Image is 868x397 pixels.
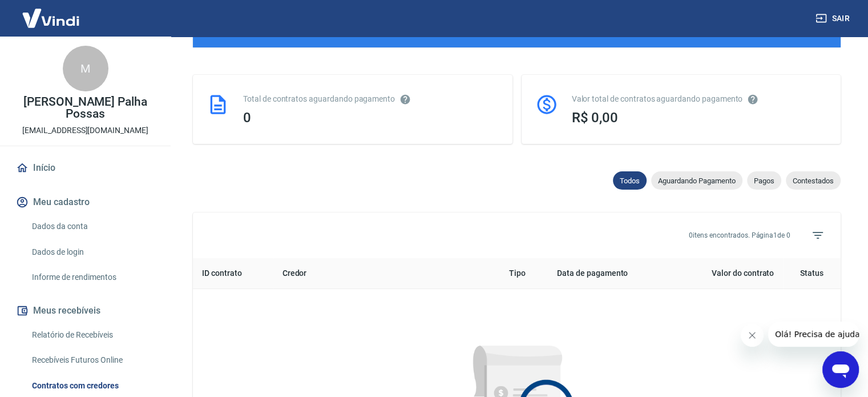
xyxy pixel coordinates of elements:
p: [EMAIL_ADDRESS][DOMAIN_NAME] [22,125,148,137]
button: Sair [813,8,854,29]
div: M [63,46,108,91]
span: Todos [613,177,647,185]
iframe: Botão para abrir a janela de mensagens [822,351,859,388]
svg: O valor comprometido não se refere a pagamentos pendentes na Vindi e sim como garantia a outras i... [747,94,758,105]
p: 0 itens encontrados. Página 1 de 0 [689,230,790,240]
iframe: Mensagem da empresa [768,322,859,347]
div: Pagos [747,171,781,190]
span: Aguardando Pagamento [651,177,742,185]
a: Relatório de Recebíveis [27,323,157,347]
button: Meus recebíveis [14,298,157,323]
th: Valor do contrato [672,258,784,289]
span: R$ 0,00 [572,110,619,126]
a: Início [14,155,157,181]
svg: Esses contratos não se referem à Vindi, mas sim a outras instituições. [399,94,411,105]
th: Status [783,258,841,289]
button: Meu cadastro [14,190,157,215]
a: Informe de rendimentos [27,266,157,289]
span: Olá! Precisa de ajuda? [7,8,96,17]
th: ID contrato [193,258,273,289]
iframe: Fechar mensagem [741,324,764,347]
img: Vindi [14,1,88,35]
span: Pagos [747,177,781,185]
a: Dados de login [27,240,157,264]
a: Recebíveis Futuros Online [27,348,157,372]
th: Tipo [500,258,548,289]
span: Contestados [786,177,841,185]
div: 0 [243,110,499,126]
th: Data de pagamento [548,258,671,289]
a: Dados da conta [27,215,157,238]
div: Aguardando Pagamento [651,171,742,190]
span: Filtros [804,222,831,249]
div: Contestados [786,171,841,190]
div: Todos [613,171,647,190]
div: Valor total de contratos aguardando pagamento [572,93,827,105]
p: [PERSON_NAME] Palha Possas [9,96,162,120]
div: Total de contratos aguardando pagamento [243,93,499,105]
th: Credor [273,258,500,289]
